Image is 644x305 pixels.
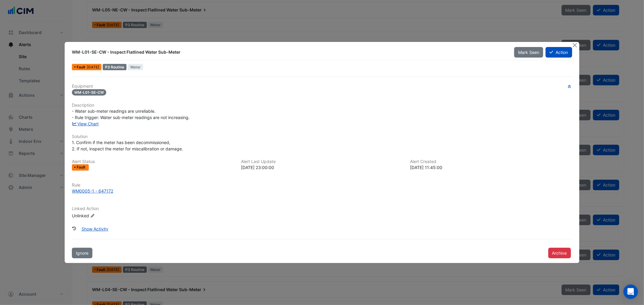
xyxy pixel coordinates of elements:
[103,64,127,70] div: P3 Routine
[72,108,190,120] span: - Water sub-meter readings are unreliable. - Rule trigger: Water sub-meter readings are not incre...
[90,213,95,218] fa-icon: Edit Linked Action
[72,103,572,108] h6: Description
[72,121,99,126] a: View Chart
[72,159,234,164] h6: Alert Status
[546,47,572,58] button: Action
[518,50,539,55] span: Mark Seen
[128,64,143,70] span: Water
[72,248,92,258] button: Ignore
[72,188,572,194] a: WM0005-1 - 647172
[572,42,578,48] button: Close
[514,47,543,58] button: Mark Seen
[72,89,106,96] span: WM-L01-SE-CW
[72,188,113,194] div: WM0005-1 - 647172
[78,224,112,234] button: Show Activity
[77,65,87,69] span: Fault
[72,183,572,188] h6: Rule
[72,140,183,151] span: 1. Confirm if the meter has been decommissioned, 2. If not, inspect the meter for miscalibration ...
[72,134,572,139] h6: Solution
[410,164,572,171] div: [DATE] 11:45:00
[241,164,403,171] div: [DATE] 23:00:00
[241,159,403,164] h6: Alert Last Update
[623,285,638,299] div: Open Intercom Messenger
[72,84,572,89] h6: Equipment
[72,212,144,219] div: Unlinked
[77,165,87,169] span: Fault
[87,65,99,69] span: Wed 31-Jul-2024 23:00 AEST
[72,206,572,211] h6: Linked Action
[76,250,88,256] span: Ignore
[72,49,507,55] div: WM-L01-SE-CW - Inspect Flatlined Water Sub-Meter
[548,248,571,258] button: Archive
[410,159,572,164] h6: Alert Created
